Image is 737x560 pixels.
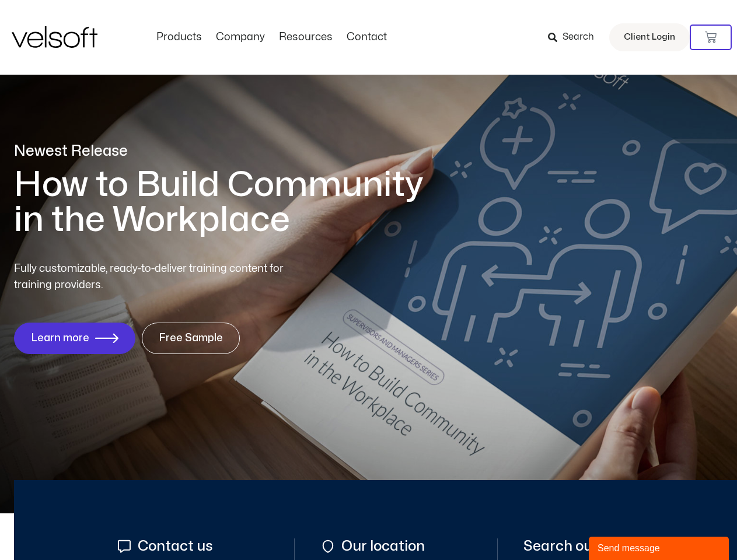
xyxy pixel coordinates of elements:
[31,332,89,344] span: Learn more
[340,31,394,44] a: ContactMenu Toggle
[142,323,240,354] a: Free Sample
[609,23,690,51] a: Client Login
[624,30,675,45] span: Client Login
[14,167,440,237] h1: How to Build Community in the Workplace
[548,27,602,47] a: Search
[209,31,272,44] a: CompanyMenu Toggle
[14,141,440,162] p: Newest Release
[149,31,394,44] nav: Menu
[272,31,340,44] a: ResourcesMenu Toggle
[523,538,719,554] span: Search our courseware store
[589,534,731,560] iframe: chat widget
[159,332,223,344] span: Free Sample
[14,323,135,354] a: Learn more
[338,538,425,554] span: Our location
[563,30,594,45] span: Search
[135,538,213,554] span: Contact us
[149,31,209,44] a: ProductsMenu Toggle
[12,26,97,48] img: Velsoft Training Materials
[14,261,305,293] p: Fully customizable, ready-to-deliver training content for training providers.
